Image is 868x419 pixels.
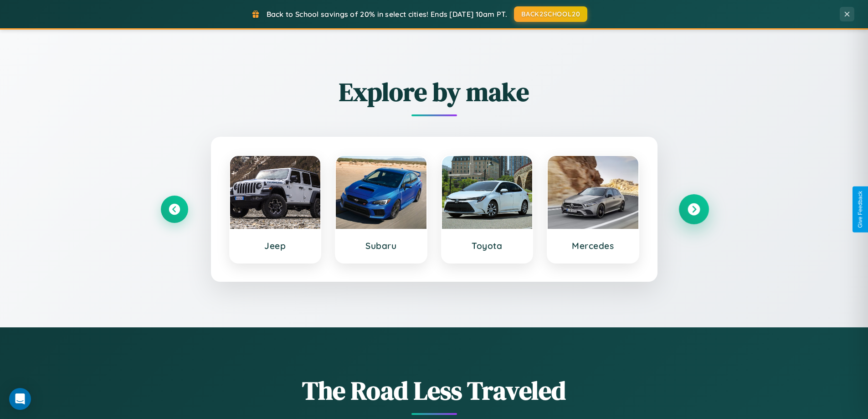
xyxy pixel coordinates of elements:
[161,373,708,408] h1: The Road Less Traveled
[857,191,863,228] div: Give Feedback
[557,240,629,251] h3: Mercedes
[451,240,524,251] h3: Toyota
[239,240,312,251] h3: Jeep
[161,74,708,109] h2: Explore by make
[514,6,587,22] button: BACK2SCHOOL20
[9,388,31,410] div: Open Intercom Messenger
[345,240,417,251] h3: Subaru
[267,10,507,19] span: Back to School savings of 20% in select cities! Ends [DATE] 10am PT.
